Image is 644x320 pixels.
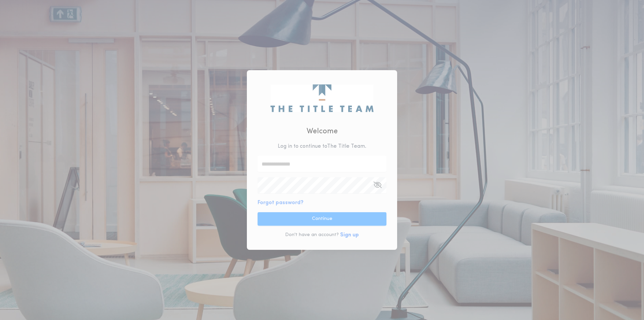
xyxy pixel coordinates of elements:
[278,142,366,150] p: Log in to continue to The Title Team .
[270,84,373,112] img: logo
[258,212,386,226] button: Continue
[285,232,339,238] p: Don't have an account?
[258,199,304,207] button: Forgot password?
[307,126,338,137] h2: Welcome
[340,231,359,239] button: Sign up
